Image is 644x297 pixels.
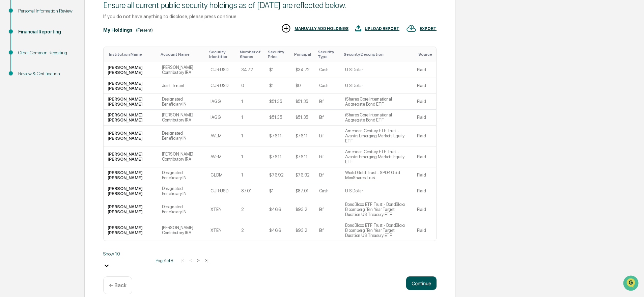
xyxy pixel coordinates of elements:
td: $93.2 [291,220,315,241]
div: EXPORT [420,26,437,31]
td: $46.6 [265,220,291,241]
td: $51.35 [265,94,291,110]
td: Plaid [413,110,436,126]
div: Other Common Reporting [18,49,74,56]
td: Etf [315,199,341,220]
img: MANUALLY ADD HOLDINGS [281,23,291,33]
td: $87.01 [291,183,315,199]
td: [PERSON_NAME] [PERSON_NAME] [104,146,158,167]
td: 1 [237,167,265,183]
div: Toggle SortBy [268,50,288,59]
td: $51.35 [265,110,291,126]
img: UPLOAD REPORT [355,23,361,33]
td: 87.01 [237,183,265,199]
td: Etf [315,146,341,167]
td: $76.11 [265,126,291,146]
a: 🔎Data Lookup [4,95,45,107]
a: 🖐️Preclearance [4,82,46,94]
span: Page 1 of 8 [156,258,173,263]
div: 🖐️ [7,86,12,91]
td: $1 [265,183,291,199]
button: < [187,258,194,263]
div: Toggle SortBy [209,50,234,59]
a: Powered byPylon [48,114,82,119]
td: Cash [315,183,341,199]
td: Plaid [413,183,436,199]
td: iShares Core International Aggregate Bond ETF [341,110,413,126]
div: Toggle SortBy [294,52,312,57]
div: Financial Reporting [18,28,74,35]
td: Plaid [413,199,436,220]
td: $76.11 [291,126,315,146]
td: $76.11 [265,146,291,167]
td: Cash [315,62,341,78]
button: Continue [406,276,437,290]
td: Designated Beneficiary IN [158,199,207,220]
td: U S Dollar [341,62,413,78]
div: MANUALLY ADD HOLDINGS [295,26,348,31]
td: $51.35 [291,110,315,126]
span: Pylon [67,114,82,119]
td: American Century ETF Trust - Avantis Emerging Markets Equity ETF [341,126,413,146]
div: Ensure all current public security holdings as of [DATE] are reflected below. [103,0,437,10]
td: $34.72 [291,62,315,78]
td: U S Dollar [341,183,413,199]
td: $1 [265,78,291,94]
td: Cash [315,78,341,94]
td: $0 [291,78,315,94]
td: Designated Beneficiary IN [158,126,207,146]
td: [PERSON_NAME] [PERSON_NAME] [104,199,158,220]
td: $76.92 [265,167,291,183]
td: Designated Beneficiary IN [158,94,207,110]
td: Joint Tenant [158,78,207,94]
td: 34.72 [237,62,265,78]
td: Plaid [413,167,436,183]
div: Show 10 [103,251,150,256]
td: XTEN [206,220,237,241]
img: 1746055101610-c473b297-6a78-478c-a979-82029cc54cd1 [7,52,19,64]
td: [PERSON_NAME] [PERSON_NAME] [104,78,158,94]
button: Start new chat [115,54,123,62]
div: Toggle SortBy [240,50,262,59]
td: [PERSON_NAME] [PERSON_NAME] [104,167,158,183]
td: 0 [237,78,265,94]
td: [PERSON_NAME] [PERSON_NAME] [104,183,158,199]
td: iShares Core International Aggregate Bond ETF [341,94,413,110]
div: UPLOAD REPORT [365,26,399,31]
td: XTEN [206,199,237,220]
img: EXPORT [406,23,416,33]
td: AVEM [206,146,237,167]
td: American Century ETF Trust - Avantis Emerging Markets Equity ETF [341,146,413,167]
button: |< [178,258,186,263]
td: World Gold Trust - SPDR Gold MiniShares Trust [341,167,413,183]
td: $76.11 [291,146,315,167]
iframe: Open customer support [622,275,641,293]
td: GLDM [206,167,237,183]
td: [PERSON_NAME] [PERSON_NAME] [104,110,158,126]
div: Review & Certification [18,70,74,77]
span: Data Lookup [13,98,43,105]
td: Etf [315,220,341,241]
p: How can we help? [7,14,123,25]
td: IAGG [206,110,237,126]
div: Personal Information Review [18,7,74,15]
td: CUR:USD [206,78,237,94]
div: Toggle SortBy [109,52,155,57]
td: BondBloxx ETF Trust - BondBloxx Bloomberg Ten Year Target Duration US Treasury ETF [341,199,413,220]
div: 🔎 [7,99,12,104]
td: BondBloxx ETF Trust - BondBloxx Bloomberg Ten Year Target Duration US Treasury ETF [341,220,413,241]
td: AVEM [206,126,237,146]
td: $1 [265,62,291,78]
div: We're available if you need us! [23,58,85,64]
td: CUR:USD [206,183,237,199]
div: (Present) [136,27,153,33]
p: ← Back [109,282,127,289]
td: Plaid [413,146,436,167]
a: 🗄️Attestations [46,82,86,94]
td: $93.2 [291,199,315,220]
td: Etf [315,110,341,126]
td: [PERSON_NAME] Contributory IRA [158,220,207,241]
td: Plaid [413,62,436,78]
